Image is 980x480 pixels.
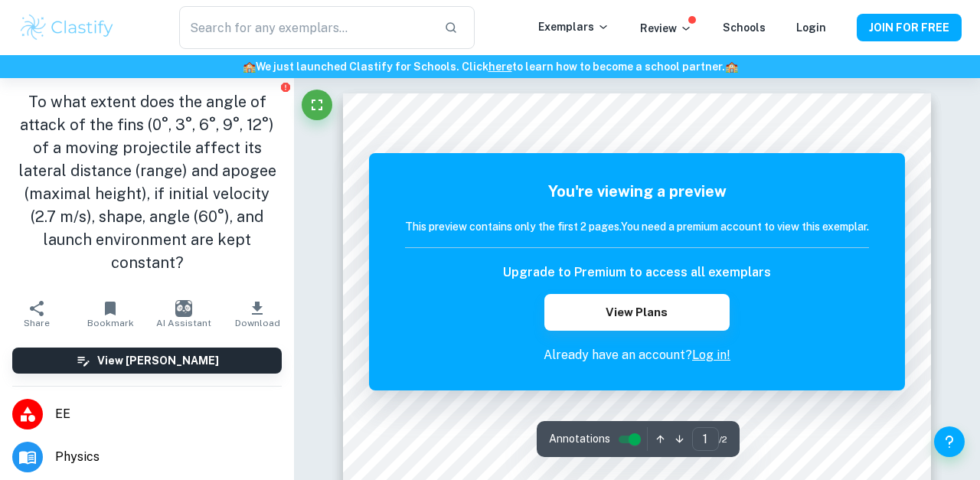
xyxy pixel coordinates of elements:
[544,294,730,331] button: View Plans
[179,6,432,49] input: Search for any exemplars...
[97,352,219,369] h6: View [PERSON_NAME]
[12,90,282,274] h1: To what extent does the angle of attack of the fins (0°, 3°, 6°, 9°, 12°) of a moving projectile ...
[243,60,256,73] span: 🏫
[55,405,282,423] span: EE
[725,60,738,73] span: 🏫
[857,14,962,41] button: JOIN FOR FREE
[235,318,280,328] span: Download
[934,426,965,457] button: Help and Feedback
[538,18,609,35] p: Exemplars
[279,81,291,93] button: Report issue
[156,318,211,328] span: AI Assistant
[24,318,50,328] span: Share
[405,346,869,364] p: Already have an account?
[405,180,869,203] h5: You're viewing a preview
[220,292,294,335] button: Download
[73,292,147,335] button: Bookmark
[55,448,282,466] span: Physics
[12,348,282,374] button: View [PERSON_NAME]
[87,318,134,328] span: Bookmark
[640,20,692,37] p: Review
[719,433,727,446] span: / 2
[723,21,766,34] a: Schools
[692,348,730,362] a: Log in!
[549,431,610,447] span: Annotations
[488,60,512,73] a: here
[302,90,332,120] button: Fullscreen
[796,21,826,34] a: Login
[3,58,977,75] h6: We just launched Clastify for Schools. Click to learn how to become a school partner.
[503,263,771,282] h6: Upgrade to Premium to access all exemplars
[405,218,869,235] h6: This preview contains only the first 2 pages. You need a premium account to view this exemplar.
[147,292,220,335] button: AI Assistant
[175,300,192,317] img: AI Assistant
[18,12,116,43] img: Clastify logo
